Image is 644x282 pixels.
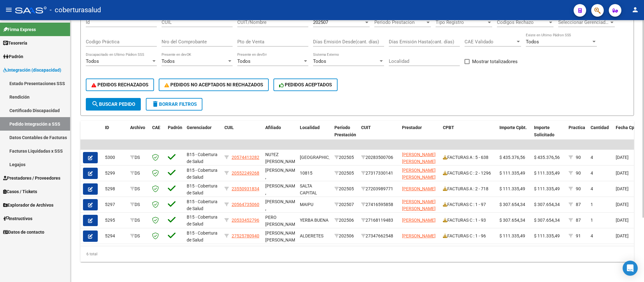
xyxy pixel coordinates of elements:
button: PEDIDOS RECHAZADOS [86,79,154,91]
span: 4 [591,233,593,238]
span: B15 - Cobertura de Salud [187,230,217,243]
span: 27525780940 [232,233,259,238]
span: - coberturasalud [50,3,101,17]
span: Casos / Tickets [3,188,37,195]
span: 90 [576,171,581,176]
div: 5299 [105,170,125,177]
span: Codigos Rechazo [497,19,548,25]
span: $ 111.335,49 [499,233,525,238]
span: $ 111.335,49 [499,171,525,176]
div: FACTURAS C : 1 - 93 [443,217,494,224]
span: $ 435.376,56 [534,155,560,160]
datatable-header-cell: Importe Cpbt. [497,121,531,149]
datatable-header-cell: Período Prestación [332,121,359,149]
datatable-header-cell: CPBT [440,121,497,149]
span: 4 [591,155,593,160]
div: 5300 [105,154,125,161]
button: Buscar Pedido [86,98,141,111]
span: Cantidad [591,125,609,130]
span: Importe Cpbt. [499,125,527,130]
datatable-header-cell: CUIT [359,121,399,149]
span: Seleccionar Gerenciador [558,19,609,25]
span: [PERSON_NAME] [402,186,436,191]
div: DS [130,170,147,177]
span: 87 [576,202,581,207]
span: $ 307.654,34 [534,218,560,223]
div: 27317330141 [361,170,397,177]
div: FACTURAS C : 1 - 96 [443,232,494,240]
span: $ 111.335,49 [534,186,560,191]
span: Integración (discapacidad) [3,67,61,73]
div: 5297 [105,201,125,208]
span: 4 [591,186,593,191]
datatable-header-cell: Afiliado [263,121,297,149]
datatable-header-cell: Prestador [399,121,440,149]
mat-icon: person [631,6,639,14]
div: 5298 [105,185,125,193]
span: 20574413282 [232,155,259,160]
mat-icon: search [91,100,99,108]
span: 1 [591,218,593,223]
span: 202507 [313,19,328,25]
span: CUIL [224,125,234,130]
span: NU?EZ [PERSON_NAME] , [265,152,299,171]
span: YERBA BUENA [300,218,328,223]
span: Gerenciador [187,125,212,130]
span: Firma Express [3,26,36,33]
span: 91 [576,233,581,238]
div: 202505 [334,185,356,193]
span: Mostrar totalizadores [472,58,518,65]
span: [PERSON_NAME] [402,218,436,223]
span: Fecha Cpbt [616,125,638,130]
span: 20564735060 [232,202,259,207]
span: 4 [591,171,593,176]
div: FACTURAS A : 2 - 718 [443,185,494,193]
span: B15 - Cobertura de Salud [187,214,217,227]
div: 27416595858 [361,201,397,208]
div: 27203989771 [361,185,397,193]
span: [DATE] [616,233,629,238]
span: B15 - Cobertura de Salud [187,183,217,196]
div: 6 total [80,246,634,262]
span: [DATE] [616,155,629,160]
span: ID [105,125,109,130]
span: CPBT [443,125,454,130]
span: MAIPU [300,202,313,207]
div: 202505 [334,154,356,161]
span: CUIT [361,125,371,130]
span: 20552249268 [232,171,259,176]
span: Todos [86,58,99,64]
span: $ 111.335,49 [534,233,560,238]
div: DS [130,154,147,161]
span: 20533452796 [232,218,259,223]
span: 87 [576,218,581,223]
span: Borrar Filtros [151,101,197,107]
span: [PERSON_NAME] [PERSON_NAME] , [265,230,299,250]
span: [PERSON_NAME] , [265,183,299,196]
div: 202505 [334,170,356,177]
div: DS [130,185,147,193]
span: Practica [569,125,585,130]
mat-icon: delete [151,100,159,108]
span: Todos [313,58,326,64]
datatable-header-cell: Practica [566,121,588,149]
span: Padrón [168,125,182,130]
datatable-header-cell: Localidad [297,121,332,149]
span: $ 111.335,49 [499,186,525,191]
span: $ 435.376,56 [499,155,525,160]
span: B15 - Cobertura de Salud [187,152,217,164]
span: [PERSON_NAME] [402,233,436,238]
div: 202507 [334,201,356,208]
span: Buscar Pedido [91,101,135,107]
span: CAE Validado [465,39,515,45]
span: 1 [591,202,593,207]
span: Todos [526,39,539,45]
span: Localidad [300,125,320,130]
span: [PERSON_NAME] [PERSON_NAME] [402,168,436,180]
span: Datos de contacto [3,229,44,236]
span: Importe Solicitado [534,125,554,137]
span: Prestadores / Proveedores [3,175,60,182]
span: Tesorería [3,40,27,46]
datatable-header-cell: Archivo [128,121,150,149]
datatable-header-cell: ID [102,121,128,149]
